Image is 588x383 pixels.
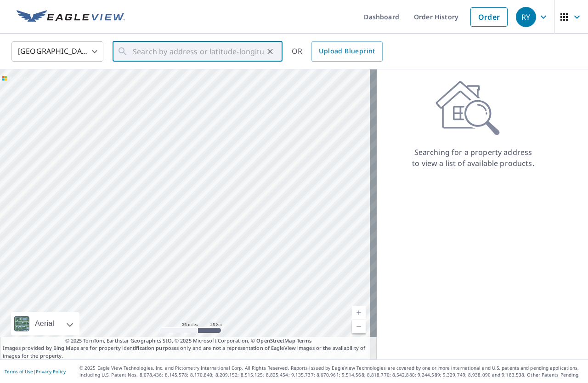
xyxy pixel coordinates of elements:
div: Aerial [32,312,57,335]
a: Privacy Policy [36,368,66,375]
a: OpenStreetMap [256,337,295,344]
a: Current Level 8, Zoom In [352,306,366,320]
img: EV Logo [17,10,125,24]
div: OR [292,41,383,62]
span: Upload Blueprint [319,46,375,57]
a: Order [470,7,508,27]
a: Upload Blueprint [311,41,382,62]
p: © 2025 Eagle View Technologies, Inc. and Pictometry International Corp. All Rights Reserved. Repo... [79,365,583,378]
a: Terms [297,337,312,344]
a: Current Level 8, Zoom Out [352,320,366,333]
p: Searching for a property address to view a list of available products. [412,147,535,169]
div: Aerial [11,312,79,335]
div: [GEOGRAPHIC_DATA] [11,39,103,64]
div: RY [516,7,536,27]
span: © 2025 TomTom, Earthstar Geographics SIO, © 2025 Microsoft Corporation, © [65,337,312,345]
button: Clear [264,45,277,58]
p: | [5,369,66,374]
a: Terms of Use [5,368,33,375]
input: Search by address or latitude-longitude [133,39,264,64]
